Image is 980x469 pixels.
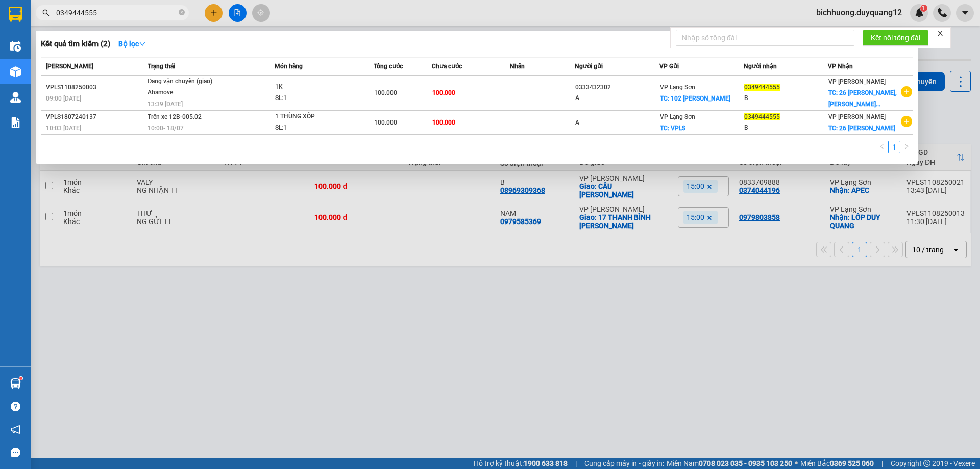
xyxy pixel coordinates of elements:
span: TC: 26 [PERSON_NAME] [828,125,895,132]
strong: Bộ lọc [118,40,146,48]
span: 10:03 [DATE] [46,125,81,132]
span: 100.000 [374,89,397,96]
span: 100.000 [432,89,455,96]
span: question-circle [11,402,20,411]
span: 13:39 [DATE] [148,101,183,108]
span: Kết nối tổng đài [871,32,920,43]
span: 100.000 [374,119,397,126]
a: 1 [889,141,900,153]
img: warehouse-icon [10,378,21,389]
span: Trên xe 12B-005.02 [148,113,202,120]
div: B [744,122,827,133]
span: VP Gửi [659,63,679,70]
li: 1 [888,141,900,153]
input: Tìm tên, số ĐT hoặc mã đơn [56,7,177,18]
div: SL: 1 [275,93,352,104]
span: Người gửi [575,63,603,70]
span: message [11,448,20,457]
span: VP [PERSON_NAME] [828,78,886,85]
div: SL: 1 [275,122,352,134]
div: 1 THÙNG XỐP [275,111,352,122]
span: 100.000 [432,119,455,126]
button: left [876,141,888,153]
div: A [575,117,658,128]
span: TC: VPLS [660,125,685,132]
div: VPLS1108250003 [46,82,144,93]
li: Next Page [900,141,913,153]
span: [PERSON_NAME] [46,63,93,70]
span: Trạng thái [148,63,175,70]
sup: 1 [19,377,22,380]
span: Nhãn [510,63,525,70]
span: 09:00 [DATE] [46,95,81,102]
span: TC: 26 [PERSON_NAME],[PERSON_NAME]... [828,89,897,108]
span: left [879,143,885,150]
span: VP Lạng Sơn [660,84,695,91]
span: 0349444555 [744,84,780,91]
span: Tổng cước [374,63,403,70]
div: A [575,93,658,104]
span: down [139,40,146,47]
span: VP Lạng Sơn [660,113,695,120]
div: 0333432302 [575,82,658,93]
span: close [937,30,944,37]
img: solution-icon [10,117,21,128]
div: 1K [275,82,352,93]
img: warehouse-icon [10,41,21,52]
span: plus-circle [901,116,912,127]
img: warehouse-icon [10,92,21,103]
h3: Kết quả tìm kiếm ( 2 ) [41,39,110,50]
span: plus-circle [901,86,912,97]
span: Người nhận [744,63,777,70]
img: warehouse-icon [10,66,21,77]
span: search [42,9,50,16]
li: Previous Page [876,141,888,153]
span: 0349444555 [744,113,780,120]
span: notification [11,425,20,434]
span: close-circle [179,9,185,15]
div: Ahamove [148,87,224,98]
span: VP [PERSON_NAME] [828,113,886,120]
input: Nhập số tổng đài [676,30,854,46]
span: Chưa cước [432,63,462,70]
img: logo-vxr [9,7,22,22]
div: B [744,93,827,104]
span: 10:00 - 18/07 [148,125,184,132]
span: TC: 102 [PERSON_NAME] [660,95,730,102]
button: right [900,141,913,153]
button: Kết nối tổng đài [863,30,928,46]
div: Đang vận chuyển (giao) [148,76,224,87]
span: right [903,143,910,150]
span: close-circle [179,8,185,18]
div: VPLS1807240137 [46,112,144,122]
span: VP Nhận [828,63,853,70]
span: Món hàng [275,63,303,70]
button: Bộ lọcdown [110,36,154,52]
